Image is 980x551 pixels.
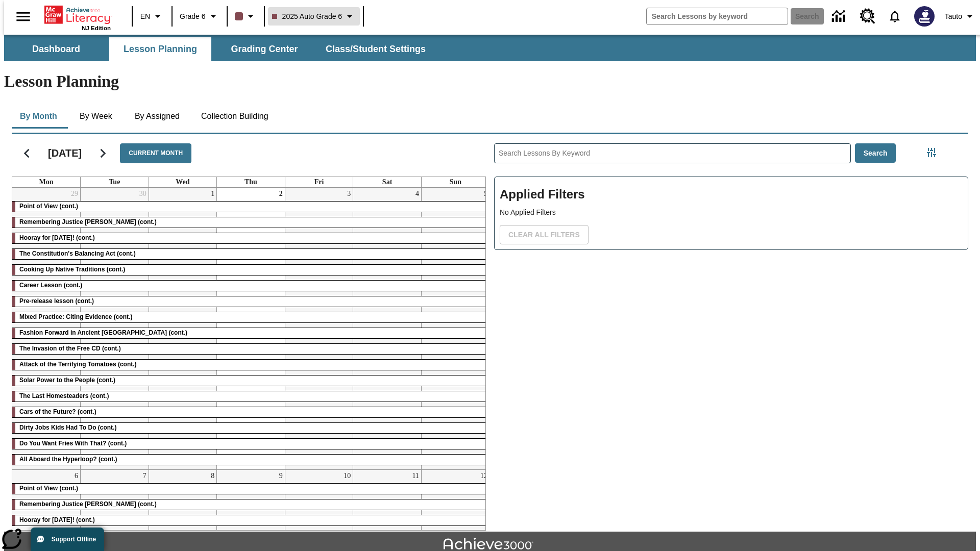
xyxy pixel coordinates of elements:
[353,188,422,470] td: October 4, 2025
[12,188,81,470] td: September 29, 2025
[268,7,360,26] button: Class: 2025 Auto Grade 6, Select your class
[14,140,40,166] button: Previous
[231,43,298,55] span: Grading Center
[12,515,489,525] div: Hooray for Constitution Day! (cont.)
[213,37,315,61] button: Grading Center
[31,528,104,551] button: Support Offline
[421,188,489,470] td: October 5, 2025
[124,43,197,55] span: Lesson Planning
[12,233,489,243] div: Hooray for Constitution Day! (cont.)
[109,37,211,61] button: Lesson Planning
[70,104,121,129] button: By Week
[137,188,149,200] a: September 30, 2025
[12,375,489,386] div: Solar Power to the People (cont.)
[345,188,353,200] a: October 3, 2025
[180,11,206,22] span: Grade 6
[44,4,111,31] div: Home
[19,377,115,384] span: Solar Power to the People (cont.)
[855,143,896,163] button: Search
[19,361,137,368] span: Attack of the Terrifying Tomatoes (cont.)
[52,536,96,543] span: Support Offline
[12,281,489,291] div: Career Lesson (cont.)
[107,177,122,187] a: Tuesday
[231,7,261,26] button: Class color is dark brown. Change class color
[12,407,489,417] div: Cars of the Future? (cont.)
[140,11,150,22] span: EN
[12,312,489,322] div: Mixed Practice: Citing Evidence (cont.)
[19,282,82,289] span: Career Lesson (cont.)
[854,3,881,30] a: Resource Center, Will open in new tab
[19,424,116,431] span: Dirty Jobs Kids Had To Do (cont.)
[448,177,463,187] a: Sunday
[48,147,82,159] h2: [DATE]
[32,43,80,55] span: Dashboard
[12,217,489,228] div: Remembering Justice O'Connor (cont.)
[647,8,788,24] input: search field
[12,391,489,402] div: The Last Homesteaders (cont.)
[19,313,132,320] span: Mixed Practice: Citing Evidence (cont.)
[4,72,976,91] h1: Lesson Planning
[5,37,107,61] button: Dashboard
[12,249,489,259] div: The Constitution's Balancing Act (cont.)
[826,3,854,31] a: Data Center
[19,234,95,241] span: Hooray for Constitution Day! (cont.)
[19,485,78,492] span: Point of View (cont.)
[285,188,353,470] td: October 3, 2025
[12,344,489,354] div: The Invasion of the Free CD (cont.)
[19,297,94,305] span: Pre-release lesson (cont.)
[82,25,111,31] span: NJ Edition
[81,188,149,470] td: September 30, 2025
[921,142,942,163] button: Filters Side menu
[12,423,489,433] div: Dirty Jobs Kids Had To Do (cont.)
[482,188,489,200] a: October 5, 2025
[908,3,941,30] button: Select a new avatar
[4,37,435,61] div: SubNavbar
[12,104,65,129] button: By Month
[44,5,111,25] a: Home
[494,177,968,250] div: Applied Filters
[176,7,224,26] button: Grade: Grade 6, Select a grade
[19,456,117,463] span: All Aboard the Hyperloop? (cont.)
[19,500,157,508] span: Remembering Justice O'Connor (cont.)
[19,266,125,273] span: Cooking Up Native Traditions (cont.)
[209,470,216,482] a: October 8, 2025
[277,188,285,200] a: October 2, 2025
[12,499,489,510] div: Remembering Justice O'Connor (cont.)
[19,516,95,523] span: Hooray for Constitution Day! (cont.)
[141,470,149,482] a: October 7, 2025
[19,329,187,336] span: Fashion Forward in Ancient Rome (cont.)
[500,207,963,218] p: No Applied Filters
[19,392,109,399] span: The Last Homesteaders (cont.)
[72,470,80,482] a: October 6, 2025
[127,104,188,129] button: By Assigned
[914,6,935,27] img: Avatar
[12,265,489,275] div: Cooking Up Native Traditions (cont.)
[12,455,489,465] div: All Aboard the Hyperloop? (cont.)
[37,177,56,187] a: Monday
[217,188,285,470] td: October 2, 2025
[312,177,326,187] a: Friday
[19,408,96,415] span: Cars of the Future? (cont.)
[193,104,277,129] button: Collection Building
[4,35,976,61] div: SubNavbar
[4,130,486,531] div: Calendar
[12,439,489,449] div: Do You Want Fries With That? (cont.)
[486,130,968,531] div: Search
[945,11,962,22] span: Tauto
[941,7,980,26] button: Profile/Settings
[413,188,421,200] a: October 4, 2025
[478,470,489,482] a: October 12, 2025
[12,296,489,307] div: Pre-release lesson (cont.)
[410,470,421,482] a: October 11, 2025
[19,218,157,226] span: Remembering Justice O'Connor (cont.)
[149,188,217,470] td: October 1, 2025
[326,43,426,55] span: Class/Student Settings
[495,144,850,163] input: Search Lessons By Keyword
[69,188,80,200] a: September 29, 2025
[19,203,78,210] span: Point of View (cont.)
[380,177,394,187] a: Saturday
[174,177,191,187] a: Wednesday
[12,202,489,212] div: Point of View (cont.)
[19,345,121,352] span: The Invasion of the Free CD (cont.)
[277,470,285,482] a: October 9, 2025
